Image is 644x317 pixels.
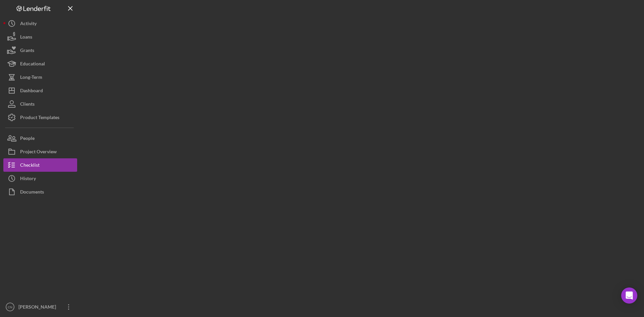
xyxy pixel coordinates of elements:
div: People [20,131,35,147]
div: Activity [20,17,37,32]
button: Long-Term [3,70,77,84]
button: Checklist [3,158,77,172]
div: Open Intercom Messenger [621,287,637,304]
button: Documents [3,185,77,199]
div: Project Overview [20,145,57,160]
button: Activity [3,17,77,30]
div: [PERSON_NAME] [17,300,60,315]
div: Educational [20,57,45,72]
text: CN [8,305,12,309]
div: Grants [20,44,34,59]
div: Product Templates [20,111,59,126]
button: Product Templates [3,111,77,124]
button: Dashboard [3,84,77,97]
div: Long-Term [20,70,42,86]
div: Dashboard [20,84,43,99]
button: CN[PERSON_NAME] [3,300,77,314]
button: Project Overview [3,145,77,158]
button: Educational [3,57,77,70]
div: Loans [20,30,32,45]
button: History [3,172,77,185]
button: People [3,131,77,145]
button: Loans [3,30,77,44]
button: Grants [3,44,77,57]
div: Checklist [20,158,40,173]
div: Documents [20,185,44,200]
button: Clients [3,97,77,111]
div: Clients [20,97,35,112]
div: History [20,172,36,187]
